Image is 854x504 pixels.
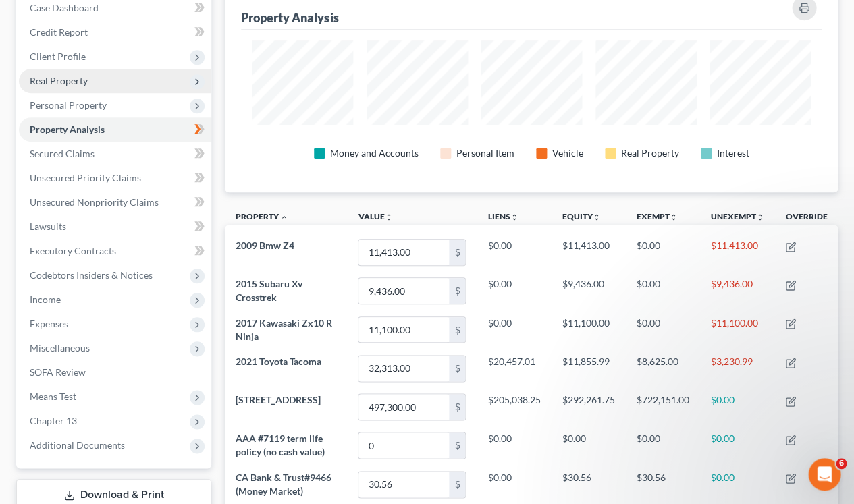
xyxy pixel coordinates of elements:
[625,349,699,387] td: $8,625.00
[477,465,551,503] td: $0.00
[358,240,449,265] input: 0.00
[358,211,392,221] a: Valueunfold_more
[477,349,551,387] td: $20,457.01
[477,388,551,426] td: $205,038.25
[236,240,294,251] span: 2009 Bmw Z4
[30,269,153,281] span: Codebtors Insiders & Notices
[30,245,116,256] span: Executory Contracts
[456,146,514,160] div: Personal Item
[30,51,86,62] span: Client Profile
[236,394,321,405] span: [STREET_ADDRESS]
[710,211,764,221] a: Unexemptunfold_more
[699,349,774,387] td: $3,230.99
[358,356,449,381] input: 0.00
[30,415,77,426] span: Chapter 13
[551,233,625,271] td: $11,413.00
[449,394,465,420] div: $
[30,99,107,111] span: Personal Property
[19,360,211,385] a: SOFA Review
[30,342,90,354] span: Miscellaneous
[30,366,86,378] span: SOFA Review
[449,278,465,304] div: $
[717,146,749,160] div: Interest
[449,317,465,343] div: $
[562,211,600,221] a: Equityunfold_more
[358,394,449,420] input: 0.00
[30,293,61,305] span: Income
[19,166,211,190] a: Unsecured Priority Claims
[552,146,583,160] div: Vehicle
[30,2,99,13] span: Case Dashboard
[699,426,774,465] td: $0.00
[236,317,332,342] span: 2017 Kawasaki Zx10 R Ninja
[477,233,551,271] td: $0.00
[625,233,699,271] td: $0.00
[808,458,840,491] iframe: Intercom live chat
[280,213,288,221] i: expand_less
[358,278,449,304] input: 0.00
[625,310,699,349] td: $0.00
[477,310,551,349] td: $0.00
[19,142,211,166] a: Secured Claims
[551,272,625,310] td: $9,436.00
[30,439,125,451] span: Additional Documents
[551,388,625,426] td: $292,261.75
[30,172,141,184] span: Unsecured Priority Claims
[592,213,600,221] i: unfold_more
[19,190,211,215] a: Unsecured Nonpriority Claims
[358,472,449,497] input: 0.00
[30,75,88,86] span: Real Property
[477,426,551,465] td: $0.00
[625,388,699,426] td: $722,151.00
[621,146,679,160] div: Real Property
[384,213,392,221] i: unfold_more
[19,215,211,239] a: Lawsuits
[30,26,88,38] span: Credit Report
[625,465,699,503] td: $30.56
[699,465,774,503] td: $0.00
[30,391,76,402] span: Means Test
[236,432,325,457] span: AAA #7119 term life policy (no cash value)
[30,196,159,208] span: Unsecured Nonpriority Claims
[358,432,449,458] input: 0.00
[625,426,699,465] td: $0.00
[241,9,338,26] div: Property Analysis
[551,310,625,349] td: $11,100.00
[551,349,625,387] td: $11,855.99
[19,239,211,263] a: Executory Contracts
[551,426,625,465] td: $0.00
[669,213,677,221] i: unfold_more
[836,458,847,469] span: 6
[358,317,449,343] input: 0.00
[236,211,288,221] a: Property expand_less
[19,20,211,45] a: Credit Report
[477,272,551,310] td: $0.00
[551,465,625,503] td: $30.56
[449,356,465,381] div: $
[510,213,518,221] i: unfold_more
[30,318,68,329] span: Expenses
[449,432,465,458] div: $
[449,240,465,265] div: $
[755,213,764,221] i: unfold_more
[236,278,302,303] span: 2015 Subaru Xv Crosstrek
[699,272,774,310] td: $9,436.00
[30,123,105,135] span: Property Analysis
[30,221,66,232] span: Lawsuits
[699,233,774,271] td: $11,413.00
[30,148,95,159] span: Secured Claims
[236,472,331,497] span: CA Bank & Trust#9466 (Money Market)
[774,203,838,233] th: Override
[19,117,211,142] a: Property Analysis
[699,388,774,426] td: $0.00
[636,211,677,221] a: Exemptunfold_more
[449,472,465,497] div: $
[625,272,699,310] td: $0.00
[487,211,518,221] a: Liensunfold_more
[699,310,774,349] td: $11,100.00
[330,146,419,160] div: Money and Accounts
[236,356,321,367] span: 2021 Toyota Tacoma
